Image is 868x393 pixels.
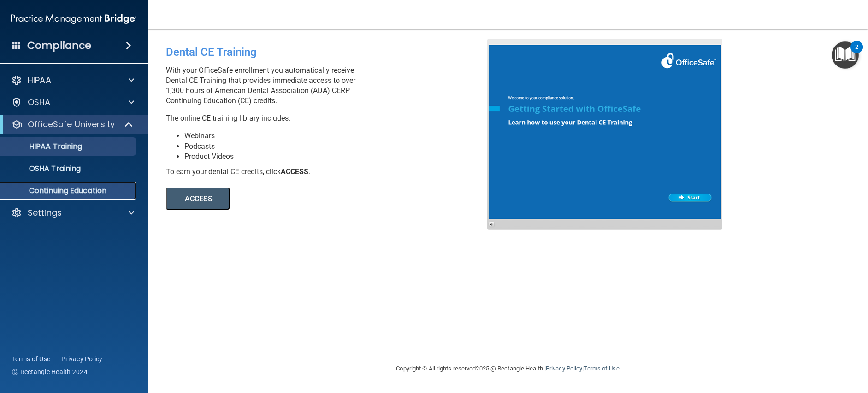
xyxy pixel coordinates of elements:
[28,75,51,86] p: HIPAA
[340,354,676,383] div: Copyright © All rights reserved 2025 @ Rectangle Health | |
[166,167,494,177] div: To earn your dental CE credits, click .
[832,41,859,69] button: Open Resource Center, 2 new notifications
[855,47,858,59] div: 2
[166,196,418,203] a: ACCESS
[184,131,494,141] li: Webinars
[11,10,136,28] img: PMB logo
[166,65,494,106] p: With your OfficeSafe enrollment you automatically receive Dental CE Training that provides immedi...
[584,365,619,372] a: Terms of Use
[11,207,134,218] a: Settings
[28,119,115,130] p: OfficeSafe University
[61,354,103,364] a: Privacy Policy
[28,207,62,218] p: Settings
[184,152,494,162] li: Product Videos
[166,188,230,210] button: ACCESS
[166,39,494,65] div: Dental CE Training
[546,365,582,372] a: Privacy Policy
[6,164,81,173] p: OSHA Training
[11,97,134,108] a: OSHA
[12,367,88,376] span: Ⓒ Rectangle Health 2024
[28,97,51,108] p: OSHA
[166,113,494,123] p: The online CE training library includes:
[6,142,82,151] p: HIPAA Training
[281,167,308,176] b: ACCESS
[184,141,494,152] li: Podcasts
[27,39,91,52] h4: Compliance
[11,119,134,130] a: OfficeSafe University
[11,75,134,86] a: HIPAA
[12,354,50,364] a: Terms of Use
[6,186,132,195] p: Continuing Education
